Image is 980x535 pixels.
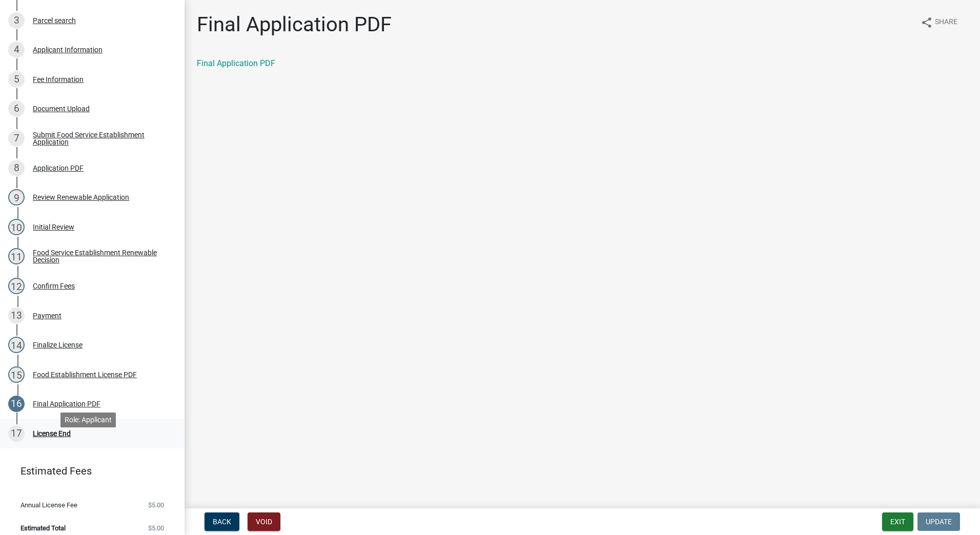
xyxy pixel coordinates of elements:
[205,512,239,531] button: Back
[248,512,280,531] button: Void
[33,105,90,112] div: Document Upload
[33,223,74,231] div: Initial Review
[8,278,25,294] div: 12
[21,525,66,531] span: Estimated Total
[8,189,25,205] div: 9
[8,425,25,442] div: 17
[8,248,25,264] div: 11
[917,512,960,531] button: Update
[8,366,25,383] div: 15
[8,130,25,147] div: 7
[33,400,100,407] div: Final Application PDF
[33,341,83,348] div: Finalize License
[8,12,25,29] div: 3
[8,307,25,324] div: 13
[21,502,77,508] span: Annual License Fee
[8,219,25,235] div: 10
[197,58,275,68] a: Final Application PDF
[8,337,25,353] div: 14
[8,71,25,88] div: 5
[197,12,392,37] h1: Final Application PDF
[33,249,168,263] div: Food Service Establishment Renewable Decision
[33,131,168,146] div: Submit Food Service Establishment Application
[33,164,84,172] div: Application PDF
[33,371,137,378] div: Food Establishment License PDF
[926,518,952,526] span: Update
[33,17,76,24] div: Parcel search
[60,413,116,427] div: Role: Applicant
[213,518,231,526] span: Back
[8,396,25,412] div: 16
[882,512,913,531] button: Exit
[8,461,168,481] a: Estimated Fees
[33,76,84,83] div: Fee Information
[8,160,25,176] div: 8
[33,282,75,290] div: Confirm Fees
[8,100,25,117] div: 6
[33,312,62,319] div: Payment
[8,42,25,58] div: 4
[33,46,103,53] div: Applicant Information
[148,525,164,531] span: $5.00
[921,16,933,29] i: share
[935,16,957,29] span: Share
[148,502,164,508] span: $5.00
[912,12,966,32] button: shareShare
[33,194,129,201] div: Review Renewable Application
[33,430,71,437] div: License End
